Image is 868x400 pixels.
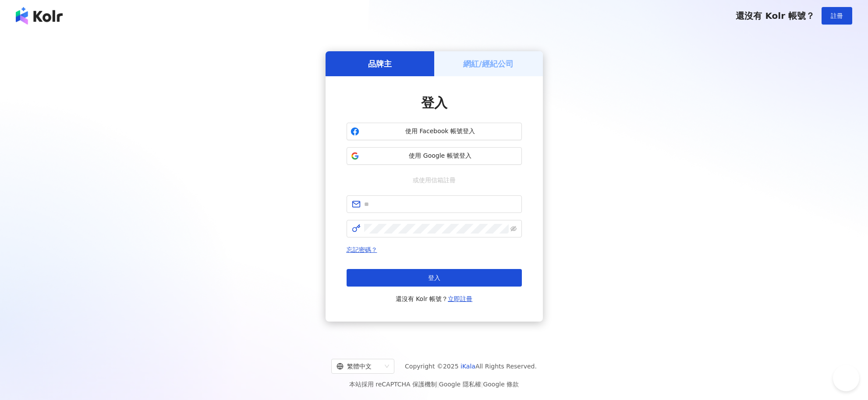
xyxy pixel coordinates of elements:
[347,123,522,140] button: 使用 Facebook 帳號登入
[439,381,481,388] a: Google 隱私權
[736,11,815,21] span: 還沒有 Kolr 帳號？
[463,58,514,69] h5: 網紅/經紀公司
[510,226,517,232] span: eye-invisible
[428,274,440,281] span: 登入
[831,12,843,19] span: 註冊
[437,381,439,388] span: |
[337,359,381,373] div: 繁體中文
[347,269,522,287] button: 登入
[347,147,522,165] button: 使用 Google 帳號登入
[16,7,63,25] img: logo
[368,58,392,69] h5: 品牌主
[363,127,518,136] span: 使用 Facebook 帳號登入
[349,379,519,389] span: 本站採用 reCAPTCHA 保護機制
[396,294,473,304] span: 還沒有 Kolr 帳號？
[363,152,518,160] span: 使用 Google 帳號登入
[483,381,519,388] a: Google 條款
[822,7,852,25] button: 註冊
[405,361,537,372] span: Copyright © 2025 All Rights Reserved.
[407,175,462,185] span: 或使用信箱註冊
[448,295,472,302] a: 立即註冊
[481,381,483,388] span: |
[421,95,447,110] span: 登入
[461,363,475,370] a: iKala
[833,365,859,391] iframe: Help Scout Beacon - Open
[347,246,377,253] a: 忘記密碼？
